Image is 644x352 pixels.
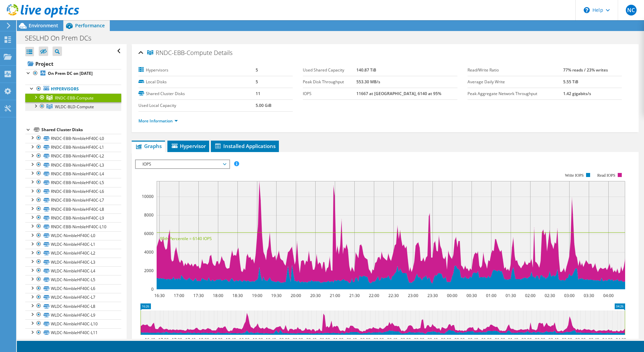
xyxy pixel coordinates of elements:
a: WLDC-NimbleHF40C-L10 [25,319,121,328]
span: RNDC-EBB-Compute [55,95,94,101]
span: Performance [75,22,105,29]
text: 2000 [144,268,154,273]
a: WLDC-BLD-Compute [25,102,121,111]
text: 19:20 [252,337,263,343]
text: 8000 [144,212,154,218]
b: 5.55 TiB [563,79,578,85]
span: Environment [29,22,58,29]
text: 19:30 [271,293,281,298]
text: 22:40 [387,337,397,343]
a: WLDC-NimbleHF40C-L11 [25,328,121,337]
a: WLDC-NimbleHF40C-L3 [25,258,121,266]
a: WLDC-NimbleHF40C-L5 [25,275,121,284]
a: WLDC-NimbleHF40C-L6 [25,284,121,293]
text: 18:00 [198,337,209,343]
text: 10000 [142,194,154,199]
text: 03:40 [588,337,599,343]
text: 23:30 [427,293,438,298]
text: 21:00 [329,293,340,298]
label: IOPS [303,90,356,97]
a: RNDC-EBB-NimbleHF40C-L4 [25,169,121,178]
text: 22:00 [360,337,370,343]
span: WLDC-BLD-Compute [55,104,94,110]
text: 21:30 [349,293,359,298]
label: Used Shared Capacity [303,67,356,74]
text: 02:30 [544,293,555,298]
label: Used Local Capacity [138,102,256,109]
b: 553.30 MB/s [356,79,380,85]
text: 18:30 [232,293,243,298]
text: 21:20 [333,337,343,343]
text: 0 [151,286,154,292]
a: RNDC-EBB-NimbleHF40C-L1 [25,143,121,152]
text: 20:20 [292,337,303,343]
text: 03:30 [583,293,594,298]
text: 19:00 [239,337,249,343]
b: 5 [256,67,258,73]
text: 04:00 [602,337,612,343]
text: 18:20 [212,337,222,343]
a: Hypervisors [25,85,121,93]
text: 19:40 [265,337,276,343]
text: 17:20 [171,337,182,343]
text: 22:00 [368,293,379,298]
label: Peak Disk Throughput [303,79,356,85]
a: RNDC-EBB-NimbleHF40C-L7 [25,196,121,205]
text: 03:20 [575,337,585,343]
a: WLDC-NimbleHF40C-L1 [25,240,121,249]
text: 02:00 [525,293,535,298]
text: 00:20 [454,337,464,343]
text: 01:00 [486,293,496,298]
text: 00:00 [447,293,457,298]
text: 21:40 [346,337,357,343]
b: 77% reads / 23% writes [563,67,608,73]
b: 11 [256,91,260,96]
a: More Information [138,118,178,124]
text: 16:40 [144,337,155,343]
text: 16:30 [154,293,164,298]
span: IOPS [139,160,226,168]
text: 22:20 [373,337,384,343]
text: 01:30 [505,293,516,298]
a: Project [25,58,121,69]
text: 17:40 [185,337,195,343]
text: 20:00 [290,293,301,298]
a: On Prem DC on [DATE] [25,69,121,78]
b: 140.87 TiB [356,67,376,73]
text: 01:40 [508,337,518,343]
text: 04:20 [615,337,626,343]
span: NC [626,5,637,16]
text: 20:40 [306,337,316,343]
text: 03:00 [561,337,572,343]
text: 01:20 [494,337,505,343]
svg: \n [584,7,590,13]
a: RNDC-EBB-NimbleHF40C-L2 [25,152,121,160]
label: Peak Aggregate Network Throughput [468,90,563,97]
text: 21:00 [319,337,330,343]
a: RNDC-EBB-NimbleHF40C-L5 [25,178,121,187]
text: 20:00 [279,337,289,343]
text: 19:00 [252,293,262,298]
span: RNDC-EBB-Compute [147,50,212,56]
text: 17:30 [193,293,203,298]
a: WLDC-NimbleHF40C-L9 [25,311,121,319]
a: WLDC-NimbleHF40C-L2 [25,249,121,258]
text: 6000 [144,231,154,236]
text: 02:00 [521,337,532,343]
text: 00:00 [441,337,451,343]
a: RNDC-EBB-NimbleHF40C-L8 [25,205,121,213]
label: Local Disks [138,79,256,85]
text: Write IOPS [565,173,584,178]
span: Graphs [135,143,162,149]
text: 4000 [144,249,154,255]
span: Details [214,49,232,57]
text: 01:00 [481,337,491,343]
label: Read/Write Ratio [468,67,563,74]
a: WLDC-NimbleHF40C-L0 [25,231,121,240]
text: 00:30 [466,293,477,298]
h1: SESLHD On Prem DCs [22,34,102,42]
text: 00:40 [468,337,478,343]
a: RNDC-EBB-Compute [25,93,121,102]
text: 18:00 [213,293,223,298]
text: 03:00 [564,293,574,298]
